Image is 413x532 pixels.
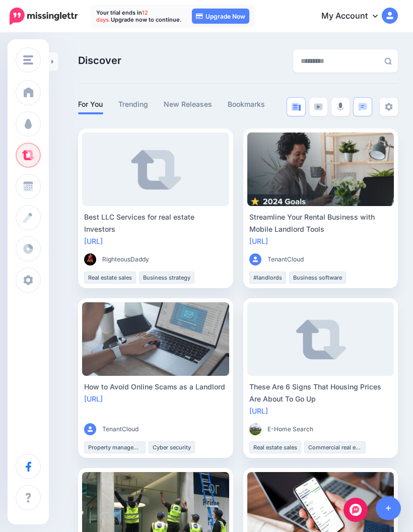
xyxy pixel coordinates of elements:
a: New Releases [164,98,213,110]
img: search-grey-6.png [384,57,392,65]
img: chat-square-blue.png [358,103,367,111]
li: Business strategy [139,272,194,284]
div: Best LLC Services for real estate Investors [84,211,227,235]
span: TenantCloud [267,254,304,264]
a: My Account [311,4,398,29]
a: [URL] [249,407,268,415]
a: [URL] [84,237,103,245]
li: Commercial real estate [304,441,366,453]
span: 12 days. [96,9,148,23]
a: Bookmarks [228,98,265,110]
span: E-Home Search [267,424,313,434]
img: 132269654_104219678259125_2692675508189239118_n-bsa91599_thumb.png [84,253,96,265]
a: [URL] [249,237,268,245]
div: Streamline Your Rental Business with Mobile Landlord Tools [249,211,392,235]
div: How to Avoid Online Scams as a Landlord [84,381,227,393]
img: user_default_image.png [84,423,96,435]
a: Upgrade Now [192,9,249,24]
img: menu.png [23,55,33,64]
a: For You [78,98,103,110]
a: [URL] [84,394,103,403]
div: These Are 6 Signs That Housing Prices Are About To Go Up [249,381,392,405]
li: Property management [84,441,146,453]
img: microphone-grey.png [337,102,344,111]
img: Missinglettr [10,8,78,25]
div: Open Intercom Messenger [343,498,368,522]
span: TenantCloud [102,424,139,434]
a: Trending [118,98,149,110]
li: Business software [289,272,346,284]
img: settings-grey.png [385,103,393,111]
p: Your trial ends in Upgrade now to continue. [96,9,182,23]
span: RighteousDaddy [102,254,149,264]
img: user_default_image.png [249,253,261,265]
li: #landlords [249,272,286,284]
li: Cyber security [149,441,195,453]
img: article-blue.png [292,103,301,111]
img: AINWCN0O394Q8RQGD4BI7N28KDRVQCEQ_thumb.jpeg [249,423,261,435]
li: Real estate sales [84,272,136,284]
img: video-grey.png [314,103,323,110]
li: Real estate sales [249,441,301,453]
span: Discover [78,55,121,66]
